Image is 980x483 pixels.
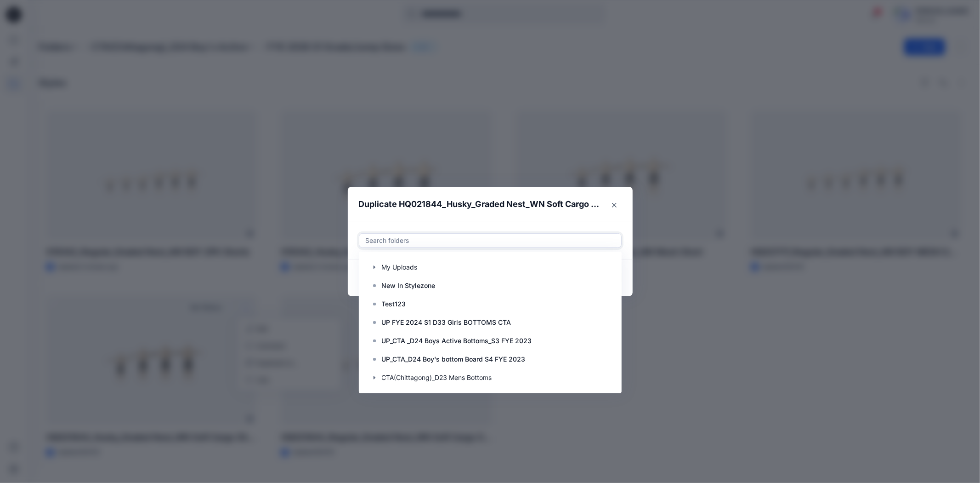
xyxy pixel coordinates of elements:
p: New In Stylezone [382,280,436,291]
button: Close [607,198,622,213]
p: UP_CTA _D24 Boys Active Bottoms_S3 FYE 2023 [382,335,532,346]
p: UP FYE 2024 S1 D33 Girls BOTTOMS CTA [382,317,511,328]
p: Test123 [382,299,406,310]
p: UP_CTA_D24 Boy's bottom Board S4 FYE 2023 [382,354,526,365]
p: Duplicate HQ021844_Husky_Graded Nest_WN Soft Cargo Short [359,198,603,211]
